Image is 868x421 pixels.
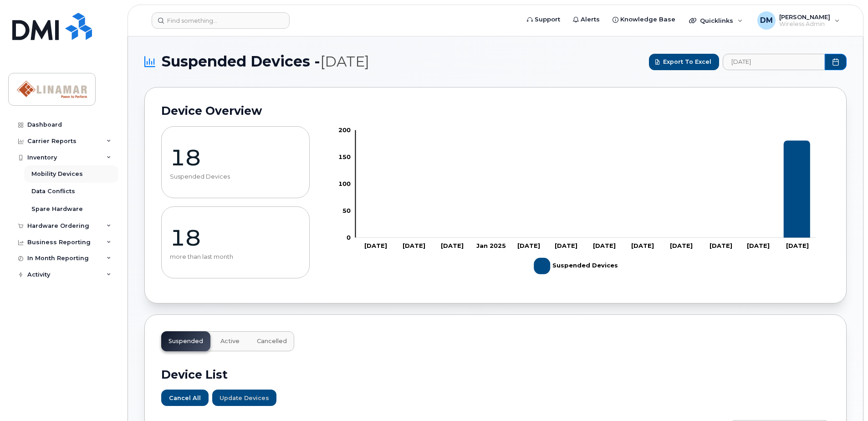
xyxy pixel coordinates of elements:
tspan: 150 [338,153,351,160]
button: Cancel All [161,390,209,406]
button: Update Devices [212,390,276,406]
tspan: [DATE] [631,242,654,249]
input: archived_billing_data [723,54,825,70]
tspan: [DATE] [441,242,464,249]
span: Update Devices [220,394,269,402]
tspan: [DATE] [555,242,577,249]
tspan: [DATE] [786,242,809,249]
p: 18 [170,144,301,171]
tspan: 100 [338,180,351,187]
tspan: [DATE] [364,242,387,249]
tspan: [DATE] [747,242,770,249]
tspan: [DATE] [403,242,425,249]
span: Cancel All [169,394,201,402]
span: Active [220,338,240,345]
button: Choose Date [825,54,847,70]
tspan: [DATE] [710,242,733,249]
tspan: Jan 2025 [476,242,506,249]
tspan: [DATE] [518,242,541,249]
tspan: [DATE] [670,242,693,249]
tspan: 200 [338,126,351,133]
p: more than last month [170,253,301,261]
h2: Device Overview [161,104,830,118]
tspan: 50 [342,207,351,214]
span: Export to Excel [663,57,711,66]
h2: Device List [161,368,830,381]
span: Suspended Devices - [162,53,369,71]
tspan: [DATE] [593,242,616,249]
p: 18 [170,224,301,252]
p: Suspended Devices [170,173,301,180]
g: Chart [338,126,816,278]
g: Legend [534,254,618,278]
span: [DATE] [320,53,369,70]
span: Cancelled [257,338,287,345]
g: Suspended Devices [534,254,618,278]
tspan: 0 [347,234,351,241]
g: Suspended Devices [362,141,811,238]
button: Export to Excel [649,54,719,70]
